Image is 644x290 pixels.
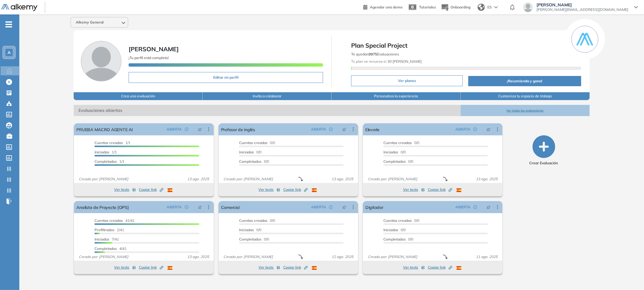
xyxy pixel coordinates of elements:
[129,55,169,60] span: ¡Tu perfil está completo!
[468,76,581,86] button: ¡Recomienda y gana!
[221,176,275,182] span: Creado por: [PERSON_NAME]
[203,92,332,100] button: Invita a colaborar
[383,159,413,164] span: 0/0
[369,52,377,56] b: 9975
[428,187,452,192] span: Copiar link
[114,186,136,193] button: Ver tests
[95,150,109,154] span: Iniciadas
[221,201,240,213] a: Comercial
[461,92,590,100] button: Customiza tu espacio de trabajo
[185,205,188,209] span: check-circle
[76,20,104,25] span: Alkemy General
[457,266,461,270] img: ESP
[530,135,558,166] button: Crear Evaluación
[239,150,254,154] span: Iniciadas
[342,205,346,210] span: pushpin
[338,125,351,134] button: pushpin
[461,105,590,116] button: Ver todas las evaluaciones
[95,228,124,232] span: 2/41
[239,140,268,145] span: Cuentas creadas
[419,5,436,9] span: Tutoriales
[185,254,211,260] span: 13 ago. 2025
[332,92,460,100] button: Personaliza la experiencia
[129,72,323,83] button: Editar mi perfil
[494,6,498,8] img: arrow
[486,205,491,210] span: pushpin
[168,188,172,192] img: ESP
[455,204,470,210] span: ABIERTA
[386,59,422,64] b: 30 [PERSON_NAME]
[95,159,117,164] span: Completados
[383,228,406,232] span: 0/0
[351,52,399,56] span: Te quedan Evaluaciones
[239,237,269,241] span: 0/0
[283,265,308,270] span: Copiar link
[95,228,114,232] span: Prefiltrados
[383,228,398,232] span: Iniciadas
[329,205,333,209] span: check-circle
[383,140,412,145] span: Cuentas creadas
[457,188,461,192] img: ESP
[5,24,12,25] i: -
[370,5,402,9] span: Agendar una demo
[383,237,406,241] span: Completados
[95,140,123,145] span: Cuentas creadas
[365,254,420,260] span: Creado por: [PERSON_NAME]
[239,159,261,164] span: Completados
[95,237,109,241] span: Iniciadas
[383,218,412,223] span: Cuentas creadas
[239,218,268,223] span: Cuentas creadas
[365,176,420,182] span: Creado por: [PERSON_NAME]
[428,264,452,271] button: Copiar link
[311,204,326,210] span: ABIERTA
[95,140,130,145] span: 1/1
[311,127,326,132] span: ABIERTA
[95,218,135,223] span: 41/41
[198,205,202,210] span: pushpin
[239,228,261,232] span: 0/0
[74,92,203,100] button: Crea una evaluación
[478,4,485,11] img: world
[76,176,131,182] span: Creado por: [PERSON_NAME]
[482,202,495,212] button: pushpin
[74,105,460,116] span: Evaluaciones abiertas
[383,140,419,145] span: 0/0
[329,128,333,131] span: check-circle
[283,186,308,193] button: Copiar link
[239,228,254,232] span: Iniciadas
[441,1,470,14] button: Onboarding
[283,187,308,192] span: Copiar link
[193,125,207,134] button: pushpin
[81,41,121,81] img: Foto de perfil
[338,202,351,212] button: pushpin
[365,201,383,213] a: Digitador
[8,50,11,55] span: A
[536,221,644,290] div: Chat Widget
[383,237,413,241] span: 0/0
[95,218,123,223] span: Cuentas creadas
[239,237,261,241] span: Completados
[473,176,500,182] span: 13 ago. 2025
[473,128,477,131] span: check-circle
[473,254,500,260] span: 11 ago. 2025
[129,45,179,53] span: [PERSON_NAME]
[139,265,163,270] span: Copiar link
[473,205,477,209] span: check-circle
[76,201,129,213] a: Analista de Proyecto [OPS]
[95,159,124,164] span: 1/1
[342,127,346,132] span: pushpin
[185,176,211,182] span: 13 ago. 2025
[193,202,207,212] button: pushpin
[486,127,491,132] span: pushpin
[167,127,182,132] span: ABIERTA
[351,41,581,50] span: Plan Special Project
[530,160,558,166] span: Crear Evaluación
[239,150,261,154] span: 0/0
[312,266,317,270] img: ESP
[239,218,275,223] span: 0/0
[383,159,406,164] span: Completados
[139,187,163,192] span: Copiar link
[383,150,398,154] span: Iniciadas
[403,264,425,271] button: Ver tests
[351,59,422,64] span: Tu plan se renueva el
